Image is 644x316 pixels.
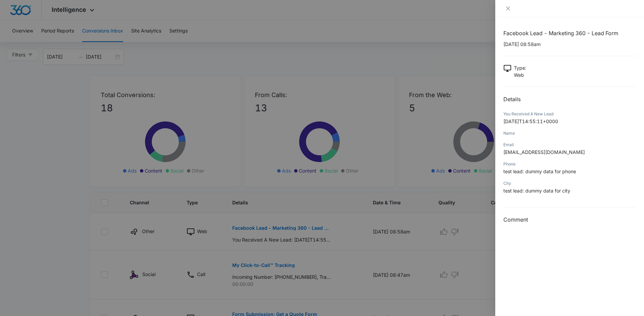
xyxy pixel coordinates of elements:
[503,149,585,155] span: [EMAIL_ADDRESS][DOMAIN_NAME]
[503,41,636,48] p: [DATE] 08:58am
[503,188,570,194] span: test lead: dummy data for city
[503,95,636,103] h2: Details
[503,216,636,224] h3: Comment
[503,142,636,148] div: Email
[514,71,526,78] p: Web
[503,118,558,124] span: [DATE]T14:55:11+0000
[503,161,636,167] div: Phone
[503,130,636,136] div: Name
[514,64,526,71] p: Type :
[503,5,513,12] button: Close
[503,168,576,174] span: test lead: dummy data for phone
[503,180,636,186] div: City
[503,111,636,117] div: You Received A New Lead
[503,29,636,37] h1: Facebook Lead - Marketing 360 - Lead Form
[505,6,511,11] span: close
